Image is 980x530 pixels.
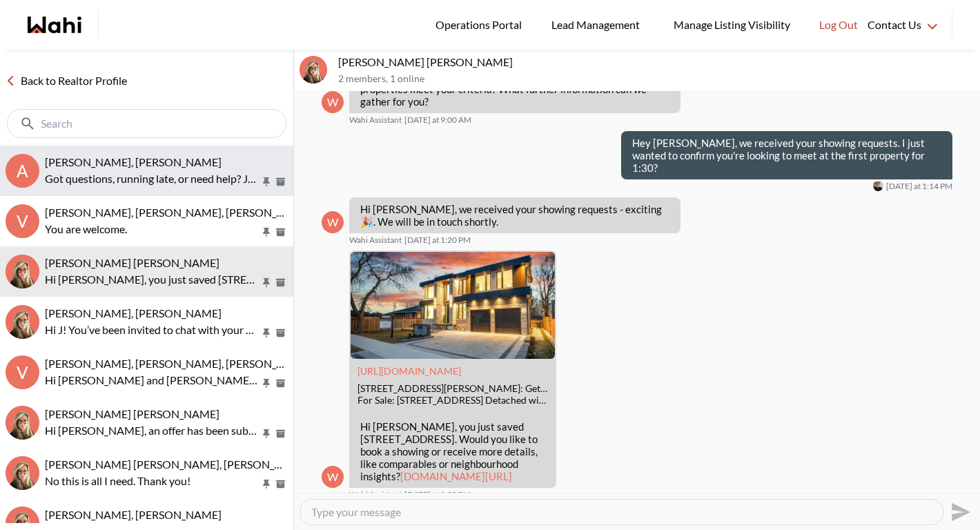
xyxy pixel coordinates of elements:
[349,235,402,246] span: Wahi Assistant
[322,466,344,488] div: W
[349,489,402,500] span: Wahi Assistant
[260,478,273,490] button: Pin
[28,17,81,33] a: Wahi homepage
[360,215,373,228] span: 🎉
[6,456,39,490] div: Jeremy Tod, Barbara
[273,176,288,188] button: Archive
[6,406,39,440] div: Abdul Nafi Sarwari, Barbara
[357,383,548,395] div: [STREET_ADDRESS][PERSON_NAME]: Get $52K Cashback | Wahi
[6,204,39,238] div: V
[873,181,883,191] img: A
[404,235,471,246] time: 2025-09-19T17:20:03.567Z
[6,355,39,389] div: V
[351,252,555,359] img: 2572 Edenhurst Dr, Mississauga, ON: Get $52K Cashback | Wahi
[45,155,222,168] span: [PERSON_NAME], [PERSON_NAME]
[6,305,39,339] div: J D, Barbara
[273,327,288,339] button: Archive
[45,458,310,471] span: [PERSON_NAME] [PERSON_NAME], [PERSON_NAME]
[300,56,327,84] div: Arek Klauza, Barbara
[943,496,974,527] button: Send
[669,16,794,34] span: Manage Listing Visibility
[435,16,527,34] span: Operations Portal
[260,176,273,188] button: Pin
[273,478,288,490] button: Archive
[6,154,39,188] div: A
[260,377,273,389] button: Pin
[260,226,273,238] button: Pin
[300,56,327,84] img: A
[360,203,669,228] p: Hi [PERSON_NAME], we received your showing requests - exciting . We will be in touch shortly.
[338,73,974,85] p: 2 members , 1 online
[349,115,402,126] span: Wahi Assistant
[404,115,471,126] time: 2025-09-19T13:00:46.112Z
[45,372,260,389] p: Hi [PERSON_NAME] and [PERSON_NAME], an offer has been submitted for [STREET_ADDRESS][PERSON_NAME]...
[6,255,39,288] img: A
[6,305,39,339] img: J
[45,508,222,521] span: [PERSON_NAME], [PERSON_NAME]
[6,456,39,490] img: J
[338,55,974,69] p: [PERSON_NAME] [PERSON_NAME]
[6,406,39,440] img: A
[6,255,39,288] div: Arek Klauza, Barbara
[45,206,402,219] span: [PERSON_NAME], [PERSON_NAME], [PERSON_NAME], [PERSON_NAME]
[404,489,471,500] time: 2025-09-19T17:20:29.455Z
[360,420,545,482] p: Hi [PERSON_NAME], you just saved [STREET_ADDRESS]. Would you like to book a showing or receive mo...
[260,277,273,288] button: Pin
[873,181,883,191] div: Arek Klauza
[260,428,273,440] button: Pin
[322,211,344,233] div: W
[322,91,344,113] div: W
[45,170,260,187] p: Got questions, running late, or need help? Just message here. 😊 Here’s a quick guide to help you ...
[45,221,260,237] p: You are welcome.
[45,306,222,320] span: [PERSON_NAME], [PERSON_NAME]
[273,277,288,288] button: Archive
[819,16,858,34] span: Log Out
[45,322,260,338] p: Hi J! You’ve been invited to chat with your Wahi Realtor, [PERSON_NAME]. Feel free to reach out u...
[311,505,932,519] textarea: Type your message
[886,181,952,192] time: 2025-09-19T17:14:52.056Z
[45,357,312,370] span: [PERSON_NAME], [PERSON_NAME], [PERSON_NAME]
[45,422,260,439] p: Hi [PERSON_NAME], an offer has been submitted for [STREET_ADDRESS]. If you’re still interested in...
[632,137,941,174] p: Hey [PERSON_NAME], we received your showing requests. I just wanted to confirm you're looking to ...
[357,365,461,377] a: Attachment
[400,470,512,482] a: [DOMAIN_NAME][URL]
[273,377,288,389] button: Archive
[45,271,260,288] p: Hi [PERSON_NAME], you just saved [STREET_ADDRESS]. Would you like to book a showing or receive mo...
[45,256,219,269] span: [PERSON_NAME] [PERSON_NAME]
[273,428,288,440] button: Archive
[45,473,260,489] p: No this is all I need. Thank you!
[551,16,645,34] span: Lead Management
[273,226,288,238] button: Archive
[45,407,219,420] span: [PERSON_NAME] [PERSON_NAME]
[357,395,548,406] div: For Sale: [STREET_ADDRESS] Detached with $52.0K Cashback through Wahi Cashback. View 43 photos, l...
[41,117,255,130] input: Search
[260,327,273,339] button: Pin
